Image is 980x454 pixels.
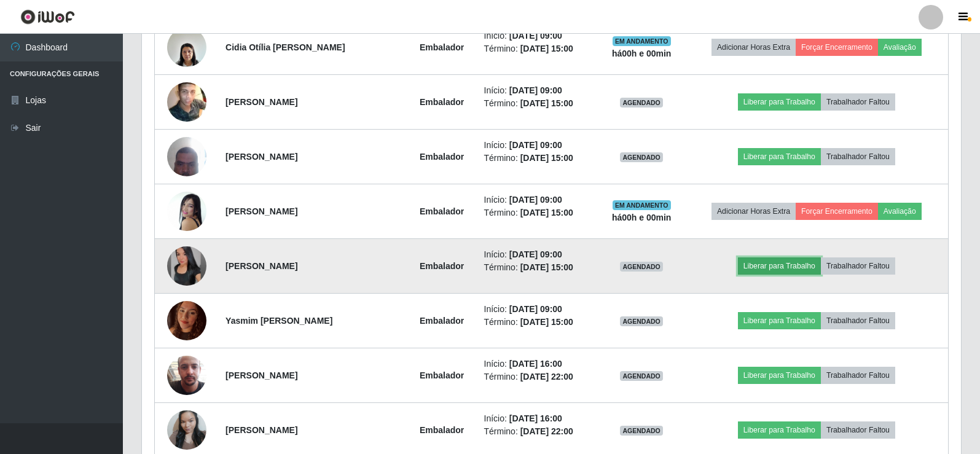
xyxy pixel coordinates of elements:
button: Liberar para Trabalho [738,367,821,384]
img: CoreUI Logo [20,9,75,25]
strong: Embalador [420,152,464,162]
li: Início: [484,358,591,370]
li: Início: [484,29,591,42]
time: [DATE] 16:00 [509,413,562,423]
strong: Embalador [420,370,464,380]
strong: [PERSON_NAME] [225,97,297,107]
strong: Cidia Otília [PERSON_NAME] [225,42,345,52]
li: Início: [484,303,591,316]
li: Início: [484,412,591,425]
li: Término: [484,261,591,274]
strong: Embalador [420,42,464,52]
img: 1751159400475.jpeg [167,294,206,346]
img: 1750472737511.jpeg [167,246,206,286]
li: Término: [484,42,591,55]
button: Liberar para Trabalho [738,312,821,329]
strong: [PERSON_NAME] [225,261,297,271]
strong: há 00 h e 00 min [612,49,672,58]
time: [DATE] 15:00 [520,262,573,272]
time: [DATE] 09:00 [509,140,562,150]
time: [DATE] 15:00 [520,317,573,327]
time: [DATE] 09:00 [509,31,562,41]
time: [DATE] 15:00 [520,208,573,217]
strong: [PERSON_NAME] [225,425,297,435]
strong: Embalador [420,425,464,435]
img: 1716941011713.jpeg [167,77,206,127]
img: 1722619557508.jpeg [167,130,206,182]
strong: Embalador [420,261,464,271]
time: [DATE] 16:00 [509,359,562,369]
strong: há 00 h e 00 min [612,213,672,222]
li: Início: [484,84,591,97]
li: Término: [484,97,591,110]
li: Término: [484,316,591,329]
button: Liberar para Trabalho [738,421,821,439]
time: [DATE] 09:00 [509,304,562,314]
strong: Yasmim [PERSON_NAME] [225,316,332,326]
img: 1738196339496.jpeg [167,183,206,240]
button: Trabalhador Faltou [821,421,895,439]
span: AGENDADO [620,316,663,326]
time: [DATE] 22:00 [520,426,573,436]
time: [DATE] 22:00 [520,372,573,382]
li: Início: [484,194,591,206]
button: Adicionar Horas Extra [711,203,796,220]
button: Trabalhador Faltou [821,257,895,275]
li: Término: [484,152,591,165]
span: AGENDADO [620,426,663,436]
span: AGENDADO [620,152,663,162]
button: Avaliação [878,39,922,56]
strong: Embalador [420,316,464,326]
time: [DATE] 15:00 [520,153,573,163]
span: AGENDADO [620,262,663,272]
strong: Embalador [420,206,464,216]
strong: [PERSON_NAME] [225,206,297,216]
button: Liberar para Trabalho [738,93,821,111]
span: AGENDADO [620,98,663,108]
span: EM ANDAMENTO [613,36,671,46]
time: [DATE] 09:00 [509,249,562,259]
strong: [PERSON_NAME] [225,370,297,380]
button: Forçar Encerramento [796,203,878,220]
button: Liberar para Trabalho [738,257,821,275]
li: Término: [484,206,591,219]
time: [DATE] 09:00 [509,85,562,95]
button: Adicionar Horas Extra [711,39,796,56]
button: Avaliação [878,203,922,220]
span: AGENDADO [620,371,663,381]
li: Término: [484,425,591,438]
li: Início: [484,139,591,152]
li: Término: [484,370,591,383]
button: Trabalhador Faltou [821,312,895,329]
button: Trabalhador Faltou [821,367,895,384]
button: Trabalhador Faltou [821,148,895,165]
li: Início: [484,248,591,261]
span: EM ANDAMENTO [613,200,671,210]
button: Trabalhador Faltou [821,93,895,111]
time: [DATE] 15:00 [520,44,573,53]
img: 1745843945427.jpeg [167,340,206,410]
strong: [PERSON_NAME] [225,152,297,162]
button: Forçar Encerramento [796,39,878,56]
img: 1690487685999.jpeg [167,21,206,73]
time: [DATE] 09:00 [509,195,562,205]
button: Liberar para Trabalho [738,148,821,165]
strong: Embalador [420,97,464,107]
time: [DATE] 15:00 [520,98,573,108]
